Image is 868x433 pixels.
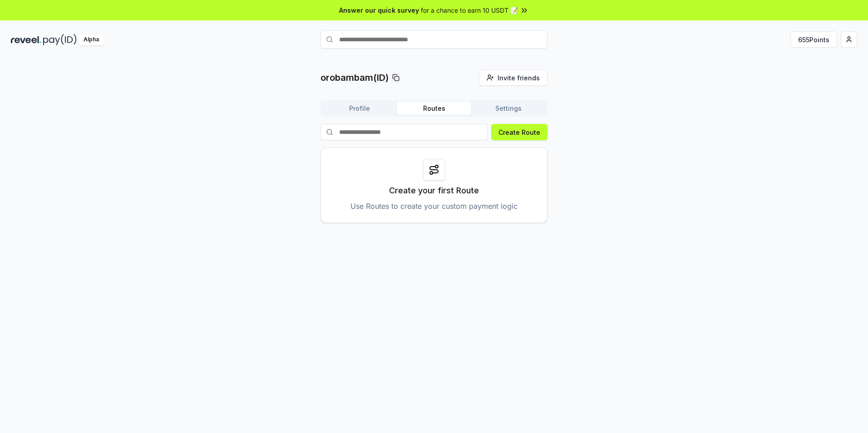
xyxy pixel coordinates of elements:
[389,184,479,197] p: Create your first Route
[79,34,104,45] div: Alpha
[321,71,389,84] p: orobambam(ID)
[43,34,77,45] img: pay_id
[491,124,547,140] button: Create Route
[11,34,41,45] img: reveel_dark
[322,102,397,115] button: Profile
[421,5,518,15] span: for a chance to earn 10 USDT 📝
[350,201,518,212] p: Use Routes to create your custom payment logic
[471,102,546,115] button: Settings
[790,31,837,48] button: 655Points
[339,5,419,15] span: Answer our quick survey
[397,102,471,115] button: Routes
[498,73,540,83] span: Invite friends
[479,69,547,86] button: Invite friends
